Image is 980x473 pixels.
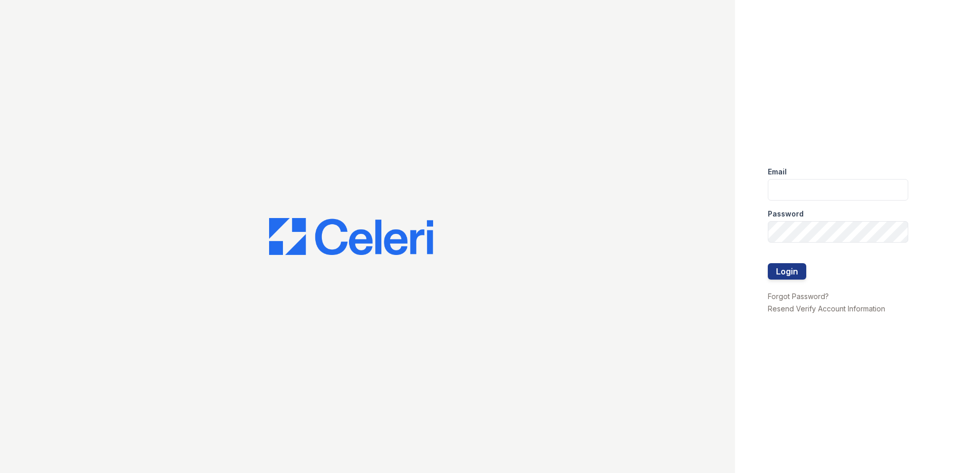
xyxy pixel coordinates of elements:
[768,167,787,177] label: Email
[768,292,829,301] a: Forgot Password?
[768,209,804,219] label: Password
[768,263,806,280] button: Login
[768,304,885,313] a: Resend Verify Account Information
[269,218,433,255] img: CE_Logo_Blue-a8612792a0a2168367f1c8372b55b34899dd931a85d93a1a3d3e32e68fde9ad4.png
